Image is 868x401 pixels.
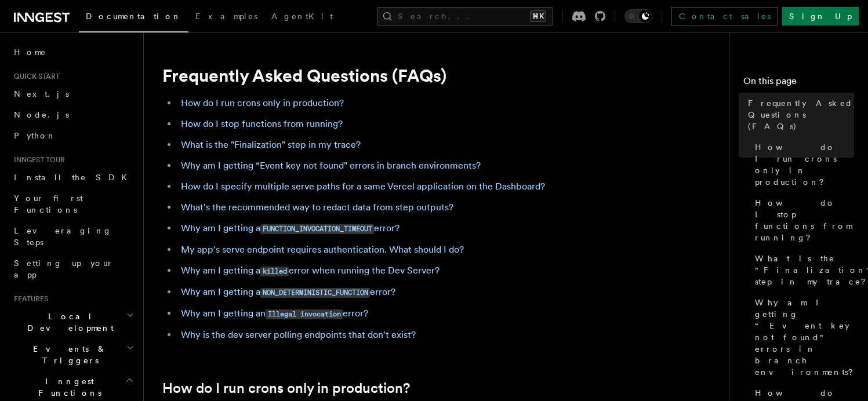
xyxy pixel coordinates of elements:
a: Your first Functions [9,188,136,220]
span: Why am I getting “Event key not found" errors in branch environments? [755,297,861,378]
span: Setting up your app [14,258,114,279]
h1: Frequently Asked Questions (FAQs) [162,65,626,86]
a: AgentKit [264,3,340,31]
code: NON_DETERMINISTIC_FUNCTION [260,288,370,298]
a: Home [9,42,136,63]
span: Local Development [9,311,126,334]
a: Examples [188,3,264,31]
a: Sign Up [782,7,859,25]
a: Documentation [79,3,188,32]
a: How do I stop functions from running? [750,192,854,248]
a: How do I specify multiple serve paths for a same Vercel application on the Dashboard? [181,181,545,192]
span: Examples [195,12,257,21]
a: Python [9,125,136,146]
kbd: ⌘K [530,10,546,22]
a: What is the "Finalization" step in my trace? [181,139,361,150]
a: Why am I getting “Event key not found" errors in branch environments? [181,160,481,171]
a: Leveraging Steps [9,220,136,253]
a: How do I run crons only in production? [181,97,344,108]
a: Why is the dev server polling endpoints that don't exist? [181,329,416,340]
span: Frequently Asked Questions (FAQs) [748,97,854,132]
button: Toggle dark mode [624,9,652,23]
a: Install the SDK [9,167,136,188]
h4: On this page [743,74,854,93]
a: Why am I getting aNON_DETERMINISTIC_FUNCTIONerror? [181,286,395,297]
a: How do I run crons only in production? [750,137,854,192]
a: Why am I getting anIllegal invocationerror? [181,308,368,319]
span: Next.js [14,89,69,99]
a: How do I run crons only in production? [162,380,410,396]
button: Search...⌘K [377,7,553,25]
code: FUNCTION_INVOCATION_TIMEOUT [260,224,374,234]
span: Features [9,294,48,304]
span: Inngest tour [9,155,65,165]
span: Node.js [14,110,69,119]
span: Leveraging Steps [14,226,112,247]
button: Local Development [9,306,136,338]
a: Setting up your app [9,253,136,285]
span: AgentKit [271,12,333,21]
span: Quick start [9,72,60,81]
code: Illegal invocation [266,309,343,319]
a: What's the recommended way to redact data from step outputs? [181,202,453,213]
span: How do I run crons only in production? [755,141,854,188]
span: Events & Triggers [9,343,126,366]
a: Next.js [9,83,136,104]
a: My app's serve endpoint requires authentication. What should I do? [181,244,464,255]
span: Your first Functions [14,194,83,214]
button: Events & Triggers [9,338,136,371]
span: Install the SDK [14,173,134,182]
span: Documentation [86,12,181,21]
span: Python [14,131,56,140]
a: What is the "Finalization" step in my trace? [750,248,854,292]
a: Why am I getting akillederror when running the Dev Server? [181,265,440,276]
span: Home [14,46,46,58]
a: Frequently Asked Questions (FAQs) [743,93,854,137]
span: How do I stop functions from running? [755,197,854,243]
a: Why am I getting aFUNCTION_INVOCATION_TIMEOUTerror? [181,223,400,234]
a: Contact sales [671,7,778,25]
code: killed [260,267,289,276]
a: Node.js [9,104,136,125]
a: Why am I getting “Event key not found" errors in branch environments? [750,292,854,382]
span: Inngest Functions [9,376,125,399]
a: How do I stop functions from running? [181,118,343,129]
